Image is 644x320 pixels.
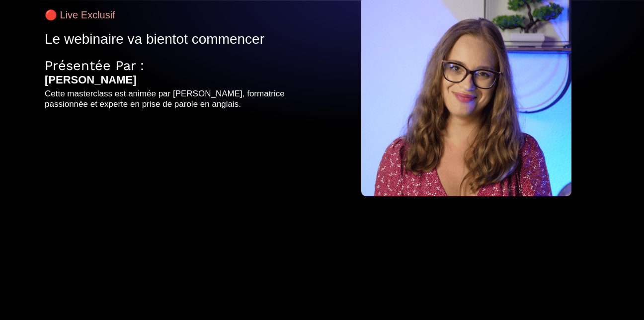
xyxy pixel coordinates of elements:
[45,89,311,109] div: Cette masterclass est animée par [PERSON_NAME], formatrice passionnée et experte en prise de paro...
[45,31,311,48] div: Le webinaire va bientot commencer
[45,9,311,21] div: 🔴 Live Exclusif
[45,74,137,86] b: [PERSON_NAME]
[45,58,144,74] span: Présentée Par :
